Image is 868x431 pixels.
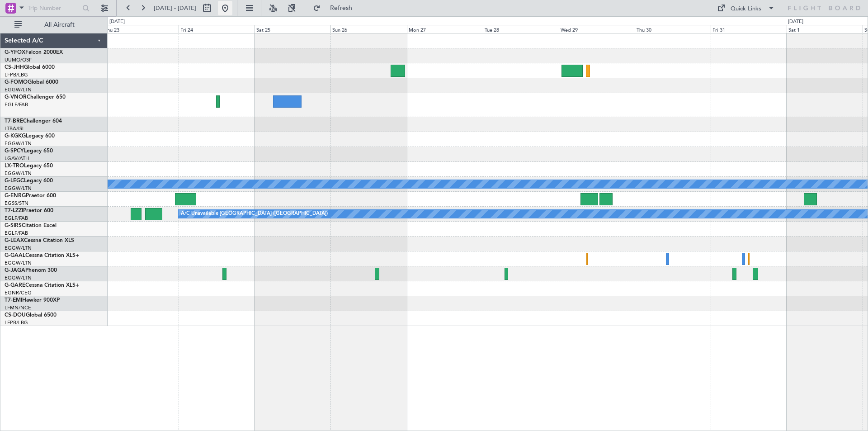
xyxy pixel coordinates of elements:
[5,260,32,266] a: EGGW/LTN
[5,178,24,184] span: G-LEGC
[5,268,57,273] a: G-JAGAPhenom 300
[5,208,53,213] a: T7-LZZIPraetor 600
[5,163,53,169] a: LX-TROLegacy 650
[28,1,80,15] input: Trip Number
[5,185,32,192] a: EGGW/LTN
[711,25,787,33] div: Fri 31
[5,65,55,70] a: CS-JHHGlobal 6000
[5,298,22,303] span: T7-EMI
[309,1,363,15] button: Refresh
[5,253,25,258] span: G-GAAL
[787,25,863,33] div: Sat 1
[5,208,23,213] span: T7-LZZI
[5,50,25,55] span: G-YFOX
[5,319,28,326] a: LFPB/LBG
[5,50,63,55] a: G-YFOXFalcon 2000EX
[559,25,635,33] div: Wed 29
[179,25,255,33] div: Fri 24
[731,5,761,14] div: Quick Links
[322,5,360,11] span: Refresh
[5,245,32,251] a: EGGW/LTN
[407,25,483,33] div: Mon 27
[5,283,25,288] span: G-GARE
[5,80,28,85] span: G-FOMO
[5,178,53,184] a: G-LEGCLegacy 600
[5,268,25,273] span: G-JAGA
[5,275,32,281] a: EGGW/LTN
[255,25,330,33] div: Sat 25
[5,298,60,303] a: T7-EMIHawker 900XP
[788,18,803,26] div: [DATE]
[483,25,559,33] div: Tue 28
[5,238,24,243] span: G-LEAX
[24,22,95,28] span: All Aircraft
[5,95,66,100] a: G-VNORChallenger 650
[5,193,26,199] span: G-ENRG
[181,207,328,221] div: A/C Unavailable [GEOGRAPHIC_DATA] ([GEOGRAPHIC_DATA])
[5,148,53,154] a: G-SPCYLegacy 650
[5,86,32,93] a: EGGW/LTN
[10,18,98,32] button: All Aircraft
[5,223,57,228] a: G-SIRSCitation Excel
[5,313,26,318] span: CS-DOU
[5,304,31,311] a: LFMN/NCE
[5,80,58,85] a: G-FOMOGlobal 6000
[154,4,196,12] span: [DATE] - [DATE]
[330,25,406,33] div: Sun 26
[5,155,29,162] a: LGAV/ATH
[5,289,32,296] a: EGNR/CEG
[5,118,23,124] span: T7-BRE
[5,223,22,228] span: G-SIRS
[5,313,57,318] a: CS-DOUGlobal 6500
[5,230,28,237] a: EGLF/FAB
[5,125,25,132] a: LTBA/ISL
[712,1,779,15] button: Quick Links
[5,283,79,288] a: G-GARECessna Citation XLS+
[5,238,74,243] a: G-LEAXCessna Citation XLS
[109,18,125,26] div: [DATE]
[5,118,62,124] a: T7-BREChallenger 604
[5,193,56,199] a: G-ENRGPraetor 600
[5,140,32,147] a: EGGW/LTN
[5,65,24,70] span: CS-JHH
[5,215,28,222] a: EGLF/FAB
[5,200,28,207] a: EGSS/STN
[5,148,24,154] span: G-SPCY
[5,253,79,258] a: G-GAALCessna Citation XLS+
[5,133,26,139] span: G-KGKG
[5,170,32,177] a: EGGW/LTN
[5,71,28,78] a: LFPB/LBG
[5,101,28,108] a: EGLF/FAB
[5,57,32,63] a: UUMO/OSF
[5,133,55,139] a: G-KGKGLegacy 600
[103,25,179,33] div: Thu 23
[5,163,24,169] span: LX-TRO
[635,25,711,33] div: Thu 30
[5,95,27,100] span: G-VNOR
